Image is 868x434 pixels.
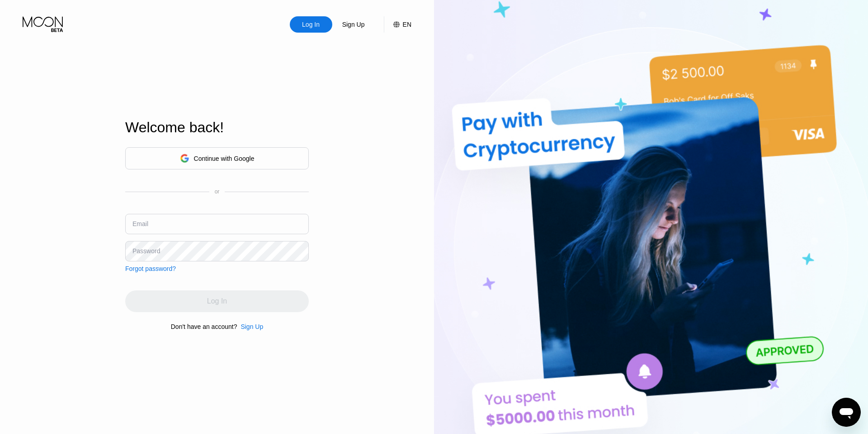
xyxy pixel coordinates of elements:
div: Log In [301,20,321,29]
div: Continue with Google [194,155,255,162]
div: Don't have an account? [171,323,237,330]
div: EN [384,16,411,33]
div: Sign Up [241,323,263,330]
div: Forgot password? [125,265,176,272]
div: Sign Up [341,20,366,29]
div: Continue with Google [125,147,309,169]
div: Sign Up [237,323,263,330]
div: Sign Up [332,16,375,33]
div: EN [403,21,411,28]
div: Welcome back! [125,119,309,136]
div: Email [132,220,148,227]
iframe: Button to launch messaging window [832,398,861,427]
div: Password [132,247,160,255]
div: or [215,188,220,195]
div: Log In [290,16,332,33]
